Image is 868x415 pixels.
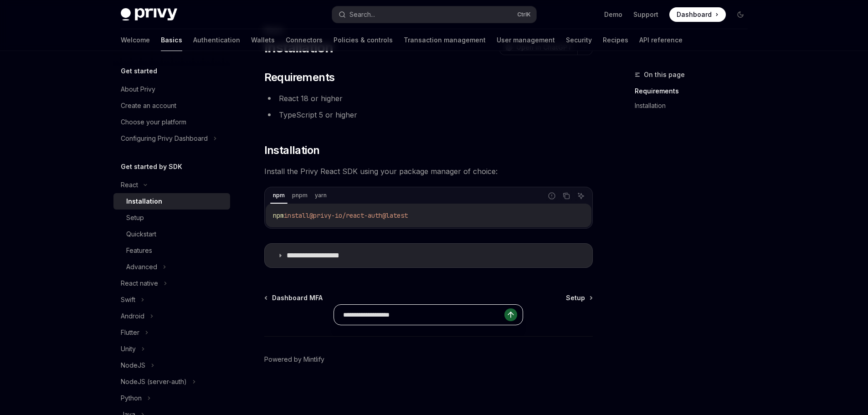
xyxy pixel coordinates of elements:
a: Features [113,242,230,259]
div: React native [121,278,158,289]
div: Installation [126,196,162,207]
a: Dashboard MFA [265,293,323,302]
h5: Get started by SDK [121,161,182,172]
span: Setup [566,293,585,302]
div: Python [121,393,142,404]
div: Create an account [121,100,176,111]
div: Configuring Privy Dashboard [121,133,208,144]
div: Features [126,245,152,256]
a: Connectors [286,29,323,51]
a: Powered by Mintlify [264,355,324,364]
div: About Privy [121,84,155,95]
button: Copy the contents from the code block [560,190,572,202]
a: Choose your platform [113,114,230,130]
button: Toggle dark mode [733,7,748,22]
span: Dashboard MFA [272,293,323,302]
span: @privy-io/react-auth@latest [309,211,408,220]
a: Welcome [121,29,150,51]
div: Quickstart [126,229,156,240]
button: Report incorrect code [546,190,558,202]
button: Ask AI [575,190,587,202]
a: Setup [566,293,592,302]
div: Advanced [126,261,157,272]
a: User management [497,29,555,51]
span: install [284,211,309,220]
div: Swift [121,294,135,305]
div: yarn [312,190,329,201]
a: Recipes [603,29,628,51]
a: Quickstart [113,226,230,242]
a: Setup [113,210,230,226]
a: Transaction management [404,29,486,51]
div: Search... [349,9,375,20]
a: Security [566,29,592,51]
img: dark logo [121,8,177,21]
a: Support [633,10,658,19]
li: TypeScript 5 or higher [264,108,593,121]
div: npm [270,190,288,201]
span: Requirements [264,70,335,85]
div: pnpm [289,190,310,201]
div: Unity [121,343,136,354]
a: Policies & controls [334,29,393,51]
div: NodeJS [121,360,145,371]
span: Dashboard [677,10,712,19]
a: Create an account [113,97,230,114]
div: Setup [126,212,144,223]
h5: Get started [121,66,157,77]
div: Choose your platform [121,117,186,128]
a: Installation [113,193,230,210]
a: Demo [604,10,622,19]
span: On this page [644,69,685,80]
a: Requirements [635,84,755,98]
a: About Privy [113,81,230,97]
button: Search...CtrlK [332,6,536,23]
span: Ctrl K [517,11,531,18]
a: Wallets [251,29,275,51]
div: React [121,179,138,190]
div: NodeJS (server-auth) [121,376,187,387]
div: Flutter [121,327,139,338]
li: React 18 or higher [264,92,593,105]
a: Installation [635,98,755,113]
a: Dashboard [669,7,726,22]
span: Installation [264,143,320,158]
a: Authentication [193,29,240,51]
span: Install the Privy React SDK using your package manager of choice: [264,165,593,178]
button: Send message [504,308,517,321]
span: npm [273,211,284,220]
a: Basics [161,29,182,51]
a: API reference [639,29,683,51]
div: Android [121,311,144,322]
